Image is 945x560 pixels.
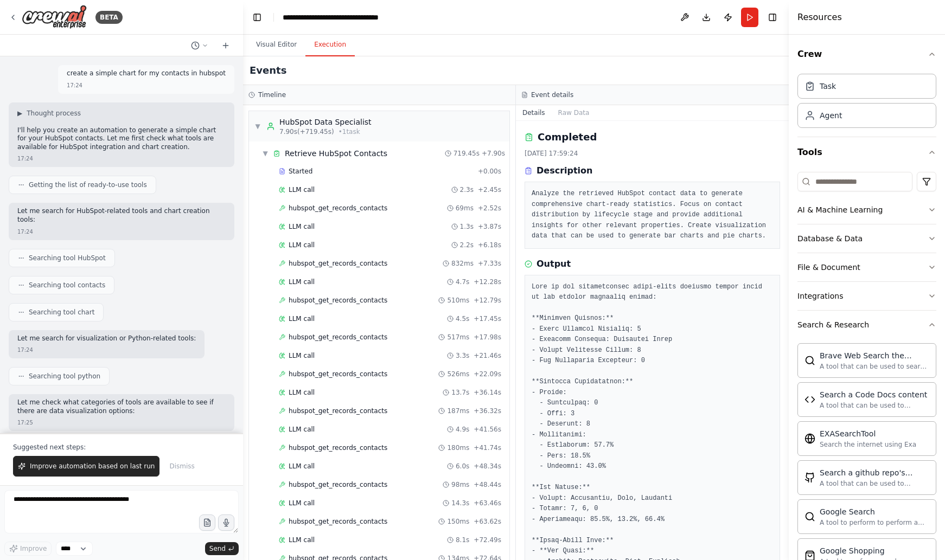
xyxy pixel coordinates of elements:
[447,370,469,378] span: 526ms
[22,5,87,29] img: Logo
[478,241,501,249] span: + 6.18s
[289,370,387,378] span: hubspot_get_records_contacts
[17,155,33,163] div: 17:24
[474,499,501,507] span: + 63.46s
[820,401,929,410] div: A tool that can be used to semantic search a query from a Code Docs content.
[289,443,387,452] span: hubspot_get_records_contacts
[289,259,387,268] span: hubspot_get_records_contacts
[289,185,315,194] span: LLM call
[456,314,469,323] span: 4.5s
[289,167,312,176] span: Started
[820,110,842,121] div: Agent
[289,480,387,489] span: hubspot_get_records_contacts
[451,499,469,507] span: 14.3s
[552,105,596,120] button: Raw Data
[289,296,387,305] span: hubspot_get_records_contacts
[289,351,315,360] span: LLM call
[254,122,261,131] span: ▼
[820,440,916,449] div: Search the internet using Exa
[13,443,230,452] p: Suggested next steps:
[289,499,315,507] span: LLM call
[285,148,387,159] div: Retrieve HubSpot Contacts
[456,536,469,544] span: 8.1s
[797,224,936,253] button: Database & Data
[447,333,469,342] span: 517ms
[218,514,234,531] button: Click to speak your automation idea
[820,362,929,371] div: A tool that can be used to search the internet with a search_query.
[478,222,501,231] span: + 3.87s
[516,105,552,120] button: Details
[474,278,501,286] span: + 12.28s
[289,333,387,342] span: hubspot_get_records_contacts
[169,462,194,471] span: Dismiss
[797,233,863,244] div: Database & Data
[820,518,929,527] div: A tool to perform to perform a Google search with a search_query.
[262,149,269,158] span: ▼
[13,456,159,477] button: Improve automation based on last run
[29,181,147,189] span: Getting the list of ready-to-use tools
[474,480,501,489] span: + 48.44s
[820,81,836,92] div: Task
[474,370,501,378] span: + 22.09s
[797,262,860,273] div: File & Document
[250,63,286,78] h2: Events
[474,333,501,342] span: + 17.98s
[27,109,81,118] span: Thought process
[164,456,200,477] button: Dismiss
[17,228,33,236] div: 17:24
[537,164,592,177] h3: Description
[289,517,387,526] span: hubspot_get_records_contacts
[456,462,469,471] span: 6.0s
[217,39,234,52] button: Start a new chat
[289,407,387,415] span: hubspot_get_records_contacts
[17,109,22,118] span: ▶
[289,204,387,213] span: hubspot_get_records_contacts
[797,253,936,281] button: File & Document
[289,314,315,323] span: LLM call
[283,12,379,23] nav: breadcrumb
[250,10,265,25] button: Hide left sidebar
[4,542,52,556] button: Improve
[29,281,105,289] span: Searching tool contacts
[538,130,597,145] h2: Completed
[797,291,843,301] div: Integrations
[279,117,372,127] div: HubSpot Data Specialist
[797,319,869,330] div: Search & Research
[797,204,883,215] div: AI & Machine Learning
[17,419,33,427] div: 17:25
[17,126,226,152] p: I'll help you create an automation to generate a simple chart for your HubSpot contacts. Let me f...
[804,511,815,522] img: SerpApiGoogleSearchTool
[209,544,226,553] span: Send
[247,34,305,56] button: Visual Editor
[797,69,936,137] div: Crew
[804,433,815,444] img: EXASearchTool
[20,544,47,553] span: Improve
[289,278,315,286] span: LLM call
[474,314,501,323] span: + 17.45s
[187,39,213,52] button: Switch to previous chat
[797,39,936,69] button: Crew
[29,254,106,262] span: Searching tool HubSpot
[17,207,226,224] p: Let me search for HubSpot-related tools and chart creation tools:
[537,258,571,271] h3: Output
[478,185,501,194] span: + 2.45s
[17,346,33,354] div: 17:24
[17,334,196,343] p: Let me search for visualization or Python-related tools:
[525,149,780,158] div: [DATE] 17:59:24
[289,462,315,471] span: LLM call
[447,296,469,305] span: 510ms
[482,149,505,158] span: + 7.90s
[474,443,501,452] span: + 41.74s
[820,467,929,478] div: Search a github repo's content
[804,472,815,483] img: GithubSearchTool
[474,296,501,305] span: + 12.79s
[29,372,100,381] span: Searching tool python
[447,517,469,526] span: 150ms
[447,443,469,452] span: 180ms
[820,545,929,556] div: Google Shopping
[456,351,469,360] span: 3.3s
[474,462,501,471] span: + 48.34s
[474,351,501,360] span: + 21.46s
[478,167,501,176] span: + 0.00s
[804,394,815,405] img: CodeDocsSearchTool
